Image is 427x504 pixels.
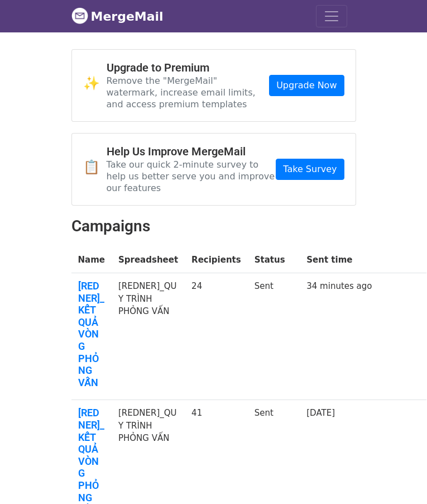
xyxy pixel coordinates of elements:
a: MergeMail [71,4,164,28]
p: Remove the "MergeMail" watermark, increase email limits, and access premium templates [107,75,270,110]
h4: Help Us Improve MergeMail [107,145,276,158]
button: Toggle navigation [316,5,347,27]
td: Sent [248,273,300,400]
a: [REDNER]_KẾT QUẢ VÒNG PHỎNG VẤN [78,280,105,388]
p: Take our quick 2-minute survey to help us better serve you and improve our features [107,159,276,194]
h4: Upgrade to Premium [107,61,270,74]
a: [DATE] [306,408,335,418]
span: ✨ [83,75,107,92]
img: MergeMail logo [71,7,88,24]
td: [REDNER]_QUY TRÌNH PHỎNG VẤN [112,273,185,400]
a: Take Survey [276,159,344,180]
th: Status [248,247,300,273]
h2: Campaigns [71,217,356,236]
th: Spreadsheet [112,247,185,273]
th: Recipients [185,247,248,273]
th: Name [71,247,112,273]
a: 34 minutes ago [306,281,372,291]
td: 24 [185,273,248,400]
span: 📋 [83,159,107,175]
a: Upgrade Now [269,75,344,96]
th: Sent time [300,247,378,273]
